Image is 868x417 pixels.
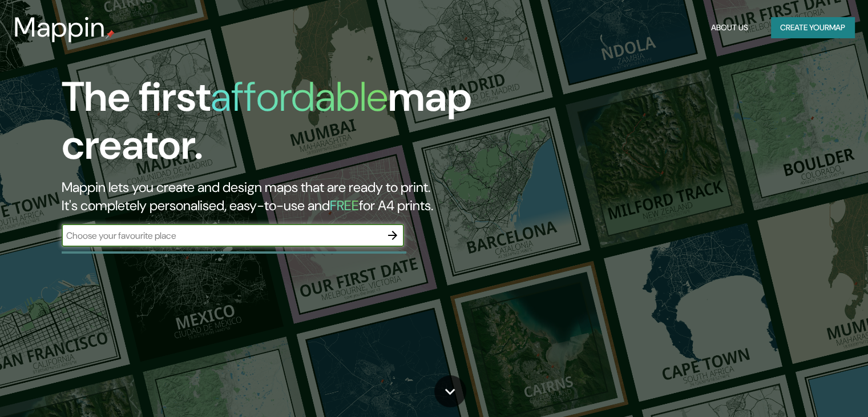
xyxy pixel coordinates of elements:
h1: affordable [211,70,388,123]
h3: Mappin [14,11,106,43]
img: mappin-pin [106,30,115,39]
h5: FREE [330,197,359,214]
button: Create yourmap [771,17,854,38]
button: About Us [706,17,753,38]
input: Choose your favourite place [62,229,381,242]
h1: The first map creator. [62,73,496,178]
h2: Mappin lets you create and design maps that are ready to print. It's completely personalised, eas... [62,178,496,215]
